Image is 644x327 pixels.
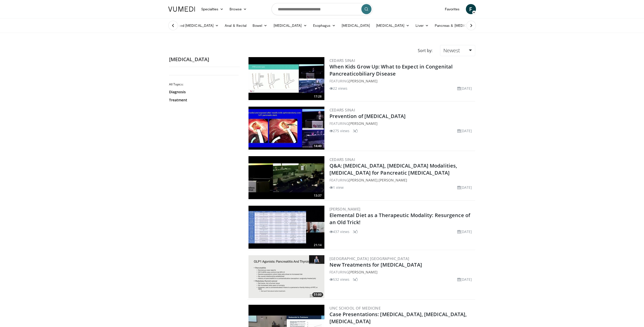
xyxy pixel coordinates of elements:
a: [PERSON_NAME] [329,206,361,212]
img: 72997f2b-8ffa-48d7-8f26-e8d146dc7a1f.300x170_q85_crop-smart_upscale.jpg [248,156,324,199]
span: 17:28 [312,94,323,99]
a: [MEDICAL_DATA] [373,20,412,31]
a: When Kids Grow Up: What to Expect in Congenital Pancreaticobiliary Disease [329,63,453,77]
a: Case Presentations: [MEDICAL_DATA], [MEDICAL_DATA], [MEDICAL_DATA] [329,311,467,325]
a: New Treatments for [MEDICAL_DATA] [329,261,422,268]
div: FEATURING [329,269,474,275]
a: Specialties [198,4,227,14]
a: [PERSON_NAME] [349,178,377,182]
li: [DATE] [457,277,472,282]
div: Sort by: [414,45,436,56]
a: F [466,4,476,14]
li: 437 views [329,229,350,234]
a: [PERSON_NAME] [349,121,377,126]
li: 532 views [329,277,350,282]
a: Advanced [MEDICAL_DATA] [165,20,222,31]
a: [PERSON_NAME] [379,178,407,182]
a: [PERSON_NAME] [349,79,377,83]
a: Esophagus [310,20,339,31]
span: 51:00 [312,292,323,297]
a: [MEDICAL_DATA] [339,20,373,31]
h2: All Topics: [169,82,239,86]
a: Pancreas & [MEDICAL_DATA] [432,20,491,31]
a: [PERSON_NAME] [349,270,377,274]
a: Cedars Sinai [329,157,355,162]
a: Newest [440,45,475,56]
input: Search topics, interventions [272,3,373,15]
a: Treatment [169,98,237,103]
li: [DATE] [457,86,472,91]
a: Q&A: [MEDICAL_DATA], [MEDICAL_DATA] Modalities, [MEDICAL_DATA] for Pancreatic [MEDICAL_DATA] [329,162,457,176]
li: [DATE] [457,185,472,190]
a: 21:14 [248,206,324,249]
li: [DATE] [457,128,472,133]
div: FEATURING , [329,177,474,183]
img: f8e2f9e8-7b77-4d08-aecc-0bbb3cb47cfa.300x170_q85_crop-smart_upscale.jpg [248,107,324,150]
li: 275 views [329,128,350,133]
img: b058e9cd-0c47-44d6-b932-d24238e2ab27.300x170_q85_crop-smart_upscale.jpg [248,57,324,100]
li: 5 [353,277,358,282]
a: 13:37 [248,156,324,199]
a: [GEOGRAPHIC_DATA] [GEOGRAPHIC_DATA] [329,256,409,261]
a: Bowel [250,20,270,31]
a: Browse [226,4,250,14]
a: Liver [412,20,431,31]
a: Cedars Sinai [329,58,355,63]
a: Prevention of [MEDICAL_DATA] [329,113,406,120]
li: 3 [353,128,358,133]
a: 14:40 [248,107,324,150]
h2: [MEDICAL_DATA] [169,56,240,63]
span: Newest [443,47,460,54]
img: c062f40c-67a6-4cab-93f1-6dbf492484cf.300x170_q85_crop-smart_upscale.jpg [248,255,324,298]
a: Cedars Sinai [329,107,355,112]
img: VuMedi Logo [168,7,195,12]
li: [DATE] [457,229,472,234]
a: 17:28 [248,57,324,100]
span: 13:37 [312,193,323,198]
li: 1 view [329,185,344,190]
div: FEATURING [329,121,474,126]
a: Diagnosis [169,89,237,95]
a: [MEDICAL_DATA] [271,20,310,31]
li: 22 views [329,86,348,91]
img: 4d5e20c3-dd92-4f53-8d22-50863533bd18.300x170_q85_crop-smart_upscale.jpg [248,206,324,249]
a: UNC School of Medicine [329,306,381,311]
div: FEATURING [329,78,474,84]
span: 21:14 [312,243,323,247]
span: 14:40 [312,144,323,148]
a: Favorites [442,4,463,14]
li: 3 [353,229,358,234]
a: Elemental Diet as a Therapeutic Modality: Resurgence of an Old Trick! [329,212,470,226]
a: 51:00 [248,255,324,298]
a: Anal & Rectal [222,20,250,31]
